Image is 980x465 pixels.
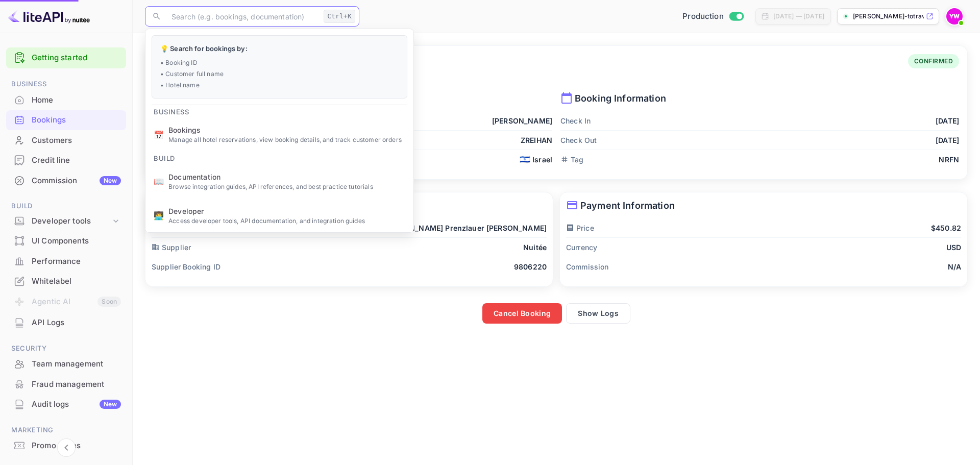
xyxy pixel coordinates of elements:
div: Home [6,90,126,110]
a: UI Components [6,231,126,250]
p: 📅 [154,129,164,141]
button: Cancel Booking [482,303,562,324]
div: New [100,400,121,409]
div: Israel [520,154,552,165]
p: ZREIHAN [521,135,552,145]
p: Vienna House Easy by [PERSON_NAME] Prenzlauer [PERSON_NAME] [301,223,547,233]
div: Customers [32,135,121,146]
p: Currency [566,242,597,253]
span: Business [145,102,197,118]
div: CommissionNew [6,171,126,191]
div: Fraud management [32,379,121,390]
div: Developer tools [6,212,126,230]
p: Nuitée [523,242,547,253]
p: [PERSON_NAME] [492,115,552,126]
span: Build [6,201,126,212]
div: [DATE] — [DATE] [773,12,824,21]
a: Home [6,90,126,109]
p: $450.82 [931,223,961,233]
div: Credit line [32,155,121,166]
span: CONFIRMED [908,57,960,66]
div: API Logs [6,313,126,333]
div: Customers [6,131,126,151]
div: Home [32,94,121,106]
p: [DATE] [936,115,959,126]
img: LiteAPI logo [8,8,90,25]
div: API Logs [32,317,121,329]
div: Audit logsNew [6,395,126,414]
p: N/A [948,261,961,272]
div: UI Components [32,235,121,247]
p: Commission [566,261,609,272]
div: Promo codes [6,436,126,456]
span: 🇮🇱 [520,155,530,164]
p: Check Out [560,135,597,145]
p: Booking Information [560,91,959,105]
div: Audit logs [32,399,121,410]
p: Payment Information [566,199,961,212]
div: Team management [32,358,121,370]
a: Credit line [6,151,126,169]
span: Bookings [168,125,405,135]
div: Performance [32,256,121,267]
p: • Hotel name [160,81,399,90]
div: New [100,176,121,185]
p: NRFN [939,154,959,165]
img: Yahav Winkler [946,8,963,25]
a: Audit logsNew [6,395,126,413]
p: USD [946,242,961,253]
div: Ctrl+K [324,10,355,23]
a: API Logs [6,313,126,332]
a: Promo codes [6,436,126,455]
div: Whitelabel [32,276,121,287]
a: Team management [6,354,126,373]
a: Bookings [6,110,126,129]
button: Collapse navigation [57,438,76,457]
div: Promo codes [32,440,121,452]
span: Build [145,148,183,164]
div: Getting started [6,47,126,68]
p: • Customer full name [160,69,399,79]
a: Getting started [32,52,121,64]
span: Business [6,79,126,90]
div: Developer tools [32,215,111,227]
p: [DATE] [936,135,959,145]
span: Production [682,11,724,22]
p: 💡 Search for bookings by: [160,44,399,54]
div: Bookings [32,114,121,126]
p: Access developer tools, API documentation, and integration guides [168,216,405,226]
span: Documentation [168,172,405,182]
p: 📖 [154,175,164,187]
p: Supplier [152,242,191,253]
div: Team management [6,354,126,374]
a: Fraud management [6,375,126,394]
div: Credit line [6,151,126,170]
p: Tag [560,154,583,165]
div: Whitelabel [6,272,126,291]
div: Bookings [6,110,126,130]
button: Show Logs [566,303,630,324]
p: Manage all hotel reservations, view booking details, and track customer orders [168,135,405,144]
a: Performance [6,252,126,271]
p: Check In [560,115,591,126]
span: Security [6,343,126,354]
input: Search (e.g. bookings, documentation) [165,6,320,27]
div: Switch to Sandbox mode [678,11,747,22]
div: Fraud management [6,375,126,395]
span: Developer [168,206,405,216]
p: 9806220 [514,261,547,272]
p: Browse integration guides, API references, and best practice tutorials [168,182,405,191]
p: 👨‍💻 [154,209,164,222]
a: Customers [6,131,126,150]
a: CommissionNew [6,171,126,190]
p: [PERSON_NAME]-totravel... [853,12,924,21]
p: Price [566,223,594,233]
span: Marketing [6,425,126,436]
p: Supplier Booking ID [152,261,220,272]
div: Performance [6,252,126,272]
div: UI Components [6,231,126,251]
div: Commission [32,175,121,187]
p: • Booking ID [160,58,399,67]
a: Whitelabel [6,272,126,290]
